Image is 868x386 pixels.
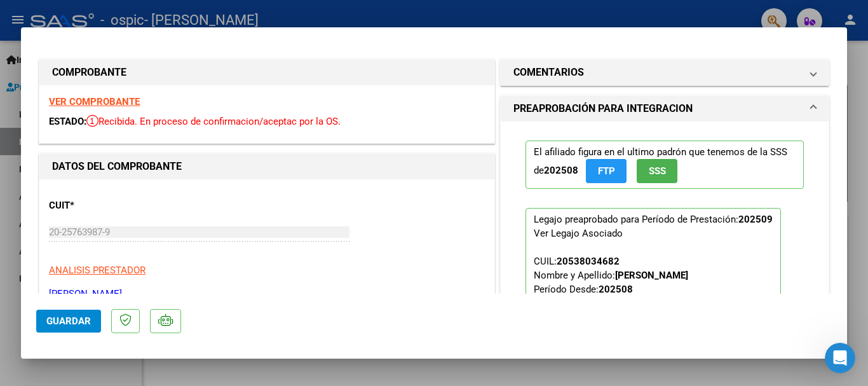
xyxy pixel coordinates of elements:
[557,254,620,268] div: 20538034682
[49,116,86,127] span: ESTADO:
[526,208,781,377] p: Legajo preaprobado para Período de Prestación:
[501,96,829,121] mat-expansion-panel-header: PREAPROBACIÓN PARA INTEGRACION
[526,141,804,188] p: El afiliado figura en el ultimo padrón que tenemos de la SSS de
[649,166,666,177] span: SSS
[599,284,633,295] strong: 202508
[513,65,584,80] h1: COMENTARIOS
[52,160,182,172] strong: DATOS DEL COMPROBANTE
[534,226,623,240] div: Ver Legajo Asociado
[637,159,677,183] button: SSS
[52,66,126,78] strong: COMPROBANTE
[825,343,855,373] iframe: Intercom live chat
[501,60,829,85] mat-expansion-panel-header: COMENTARIOS
[49,287,485,301] p: [PERSON_NAME]
[46,315,91,327] span: Guardar
[534,256,750,337] span: CUIL: Nombre y Apellido: Período Desde: Período Hasta: Admite Dependencia:
[49,265,146,276] span: ANALISIS PRESTADOR
[544,165,578,176] strong: 202508
[598,166,615,177] span: FTP
[738,214,773,225] strong: 202509
[49,96,140,107] a: VER COMPROBANTE
[49,198,180,213] p: CUIT
[615,270,688,281] strong: [PERSON_NAME]
[36,310,101,333] button: Guardar
[513,101,693,116] h1: PREAPROBACIÓN PARA INTEGRACION
[86,116,341,127] span: Recibida. En proceso de confirmacion/aceptac por la OS.
[586,159,627,183] button: FTP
